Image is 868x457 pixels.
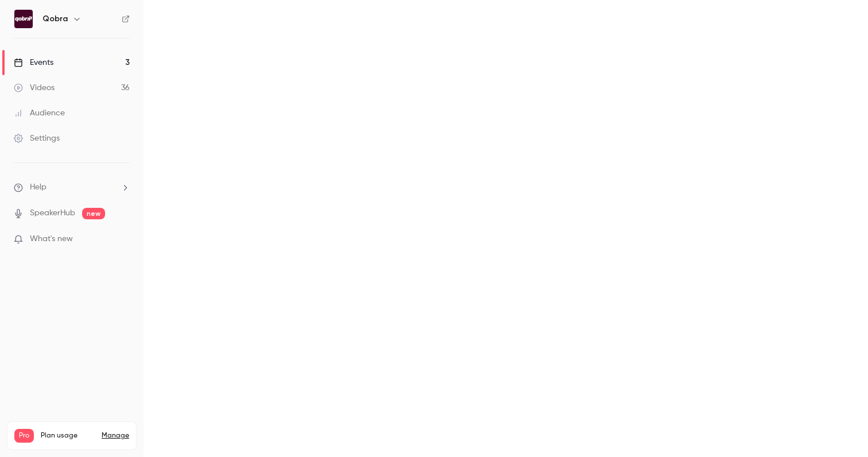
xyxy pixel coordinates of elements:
span: new [82,208,105,219]
h6: Qobra [42,13,68,25]
iframe: Noticeable Trigger [116,234,130,245]
span: Help [30,181,46,193]
span: What's new [30,233,73,245]
li: help-dropdown-opener [14,181,130,193]
span: Pro [14,429,34,443]
span: Plan usage [41,431,95,440]
div: Audience [14,107,65,119]
a: SpeakerHub [30,207,75,219]
a: Manage [102,431,129,440]
div: Settings [14,133,60,144]
img: Qobra [14,10,33,28]
div: Events [14,57,53,68]
div: Videos [14,82,55,94]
